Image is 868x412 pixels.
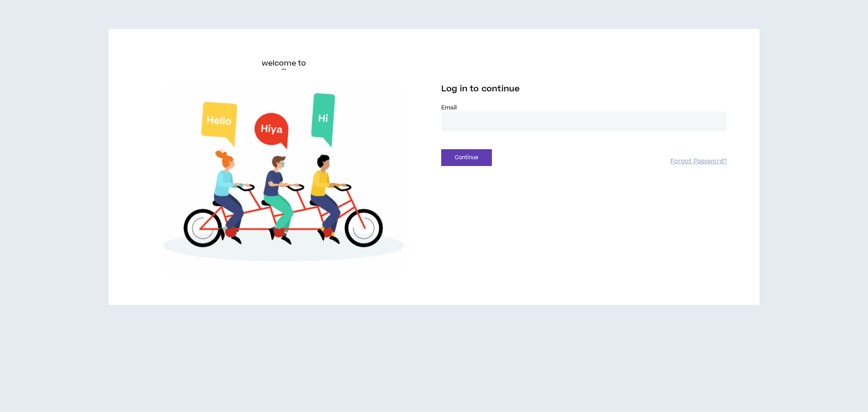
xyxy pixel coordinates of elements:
button: Continue [441,149,492,166]
img: Welcome to Wripple [141,84,427,276]
h6: welcome to [262,58,307,69]
label: Email [441,104,727,112]
span: Log in to continue [441,83,520,95]
a: Forgot Password? [670,157,727,166]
